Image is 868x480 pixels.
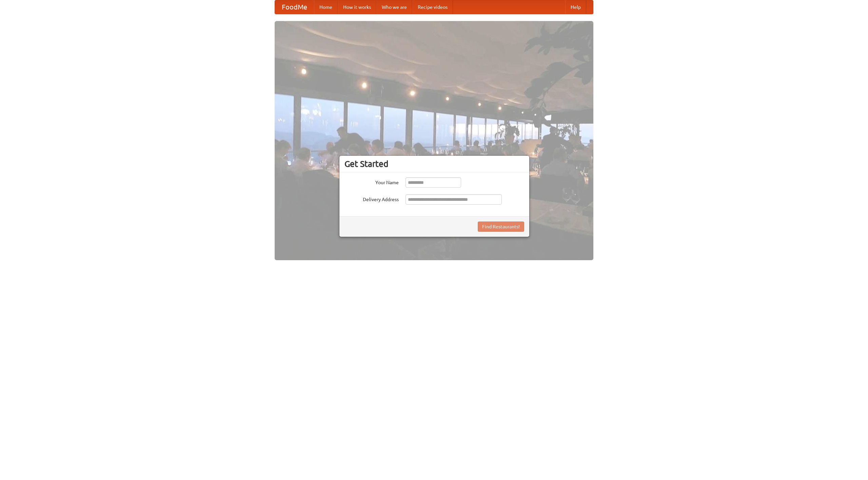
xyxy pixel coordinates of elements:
h3: Get Started [344,159,524,169]
label: Delivery Address [344,194,399,203]
a: Who we are [376,0,412,14]
a: Home [314,0,338,14]
a: FoodMe [275,0,314,14]
a: Help [565,0,586,14]
button: Find Restaurants! [478,222,524,232]
a: How it works [338,0,376,14]
label: Your Name [344,177,399,186]
a: Recipe videos [412,0,453,14]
